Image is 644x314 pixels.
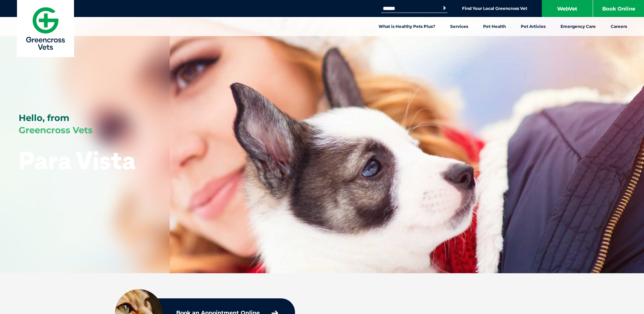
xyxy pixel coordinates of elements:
[443,17,476,36] a: Services
[19,112,69,123] span: Hello, from
[553,17,603,36] a: Emergency Care
[19,125,93,136] span: Greencross Vets
[371,17,443,36] a: What is Healthy Pets Plus?
[462,6,527,11] a: Find Your Local Greencross Vet
[476,17,513,36] a: Pet Health
[603,17,634,36] a: Careers
[513,17,553,36] a: Pet Articles
[19,147,135,174] h1: Para Vista
[441,5,448,12] button: Search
